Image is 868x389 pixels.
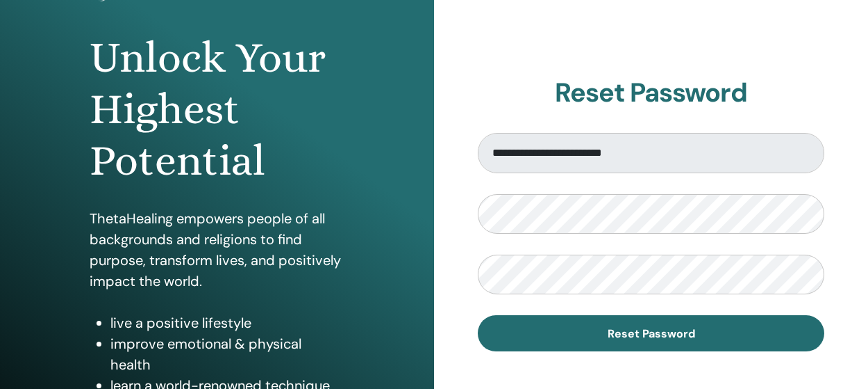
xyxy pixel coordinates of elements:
p: ThetaHealing empowers people of all backgrounds and religions to find purpose, transform lives, a... [90,208,344,292]
span: Reset Password [608,326,695,341]
h1: Unlock Your Highest Potential [90,32,344,187]
button: Reset Password [478,315,824,351]
li: live a positive lifestyle [110,312,344,333]
li: improve emotional & physical health [110,333,344,375]
h2: Reset Password [478,77,824,109]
